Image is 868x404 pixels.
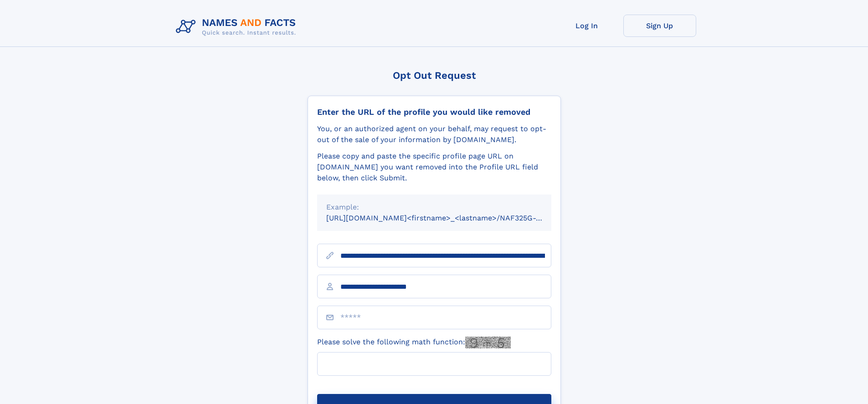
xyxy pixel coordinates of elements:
[326,214,569,222] small: [URL][DOMAIN_NAME]<firstname>_<lastname>/NAF325G-xxxxxxxx
[326,202,542,213] div: Example:
[317,123,551,145] div: You, or an authorized agent on your behalf, may request to opt-out of the sale of your informatio...
[623,15,696,37] a: Sign Up
[308,70,561,81] div: Opt Out Request
[317,337,511,348] label: Please solve the following math function:
[550,15,623,37] a: Log In
[172,15,303,39] img: Logo Names and Facts
[317,151,551,184] div: Please copy and paste the specific profile page URL on [DOMAIN_NAME] you want removed into the Pr...
[317,107,551,117] div: Enter the URL of the profile you would like removed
